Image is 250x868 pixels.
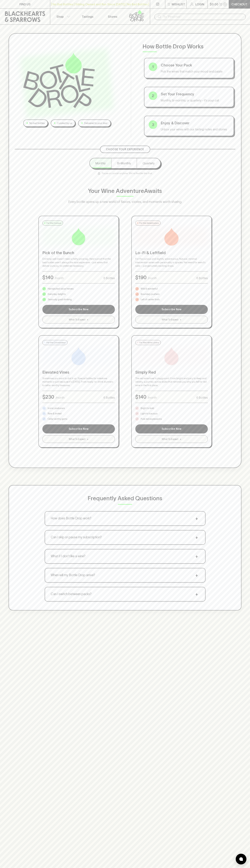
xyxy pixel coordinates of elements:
span: + [194,573,199,578]
button: Monthly [90,158,111,168]
button: Quarterly [137,158,160,168]
p: For the curious and slightly adventurous. Natural, minimal intervention wines with personality in... [135,257,208,268]
p: 0 [224,3,226,5]
button: Subscribe Now [135,305,208,314]
p: Stores [108,14,117,19]
img: Lo-Fi & Leftfield [163,228,180,246]
p: 6 Bottles [103,276,115,280]
p: /month [55,276,64,280]
p: Delivered to your door [84,121,108,125]
p: Light to luscious [141,412,157,415]
p: FIND US [19,2,31,6]
p: Handpicked value heroes [48,287,73,291]
button: Subscribe Now [135,424,208,433]
button: When will my Bottle Drop arrive?+ [45,568,205,582]
p: $ 230 [42,393,54,401]
button: Bi-Monthly [111,158,137,168]
p: Drinking well doesn't need a hefty price tag. Here's proof that the best bottles aren't always th... [42,257,115,268]
p: Wild & wonderful [141,287,158,291]
p: Unbox your wines with our tasting notes and stories [161,127,229,131]
span: + [87,437,88,441]
p: Wishlist [172,2,185,6]
p: How does Bottle Drop work? [51,516,91,521]
p: Pick of the Bunch [42,250,115,256]
button: Subscribe Now [42,305,115,314]
p: Can I skip or pause my subscription? [51,535,102,540]
button: Can I skip or pause my subscription?+ [45,530,205,544]
div: 2 [149,91,157,100]
p: Curated by us [57,121,72,125]
span: + [87,318,88,321]
span: + [194,554,199,559]
p: Monthly, bi-monthly, or quarterly - it's your call [161,98,229,103]
button: What To Expect+ [42,316,115,323]
p: Everyday delights [48,292,66,296]
button: What To Expect+ [135,435,208,443]
p: /month [148,276,157,280]
p: Choose Your Pack [161,63,229,68]
p: For the Curious [46,221,61,225]
p: Pause or cancel anytime. We're flexible like that. [98,171,153,175]
span: + [180,437,181,441]
p: For Red Wine Lovers [139,341,159,344]
p: 6 Bottles [196,395,208,400]
p: Bright to bold [141,406,154,410]
img: Pick of the Bunch [70,228,88,246]
p: Simply Red [135,369,208,375]
button: What To Expect+ [42,435,115,443]
p: Seriously good drinking [48,298,72,301]
p: Elevated Vines [42,369,115,375]
span: + [194,516,199,521]
p: Pick the wines that match your mood and palate [161,69,229,74]
p: Pure red expressions [141,417,162,421]
img: Elevated Vines [70,347,88,365]
button: How does Bottle Drop work?+ [45,512,205,525]
span: Awaits [144,188,162,194]
button: Subscribe Now [42,424,115,433]
p: Shop [56,14,64,19]
span: + [180,318,181,321]
div: 3 [149,120,157,129]
p: Boundary pushers [141,292,159,296]
p: Lo-Fi & Leftfield [135,250,208,256]
p: What if I don't like a wine? [51,554,85,559]
p: Sometimes you want to dial it up. Special bottles for milestone moments or just because it's [DAT... [42,377,115,387]
p: Left of center finds [141,298,160,301]
span: + [194,535,199,540]
div: 1 [149,63,157,71]
p: Can I switch between packs? [51,592,91,597]
span: What To Expect [162,437,178,441]
p: Checkout [231,2,247,6]
p: Set Your Frequency [161,91,229,97]
p: For the Adventurous [139,221,159,225]
button: What if I don't like a wine?+ [45,549,205,563]
p: No bad bottles [29,121,45,125]
p: $ 140 [135,393,146,401]
span: What To Expect [69,437,85,441]
p: $ 190 [135,274,147,281]
p: Rare & limited [48,412,61,415]
p: Choose Your Experience [106,148,144,151]
p: Enjoy & Discover [161,120,229,126]
p: Your Wine Adventure [88,187,162,195]
img: Simply Red [163,347,180,365]
p: Login [195,2,204,6]
p: Every bottle opens up a new world of flavors, stories, and moments worth sharing. [54,199,197,204]
p: 6 Bottles [196,276,208,280]
p: The red wine lover's playground. From bright and juicy to deep and velvety, a journey across styl... [135,377,208,387]
p: For the Connoisseur [46,341,66,344]
input: Try "Pinot noir" [163,14,243,20]
span: + [194,592,199,597]
button: What To Expect+ [135,316,208,323]
button: Can I switch between packs?+ [45,587,205,601]
button: Shop [50,9,75,24]
img: Bottle Drop [23,53,95,108]
p: Tastings [82,14,93,19]
p: /month [56,395,65,400]
p: When will my Bottle Drop arrive? [51,573,95,578]
p: How Bottle Drop Works [143,42,236,51]
a: Tastings [75,9,100,24]
span: What To Expect [162,318,178,321]
p: /month [148,395,157,400]
a: Stores [100,9,125,24]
